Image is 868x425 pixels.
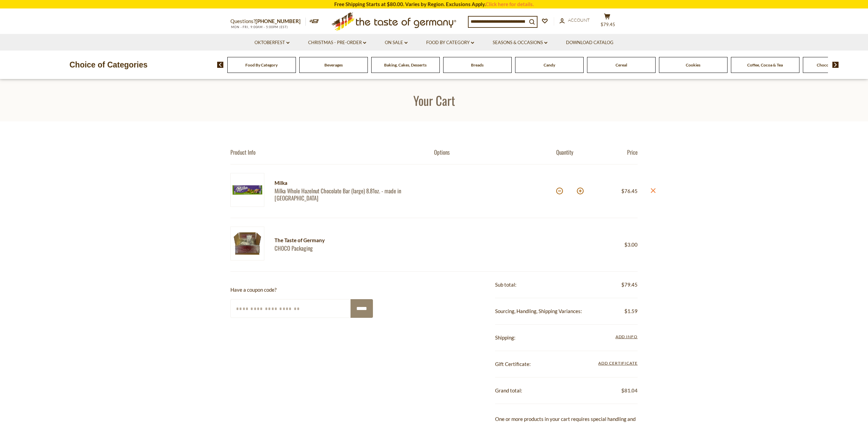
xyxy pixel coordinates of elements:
[601,22,615,27] span: $79.45
[624,242,638,248] span: $3.00
[493,39,547,46] a: Seasons & Occasions
[621,188,638,194] span: $76.45
[230,17,306,26] p: Questions?
[495,334,515,341] span: Shipping:
[324,62,343,67] a: Beverages
[426,39,474,46] a: Food By Category
[621,281,638,289] span: $79.45
[471,62,484,67] a: Breads
[254,39,289,46] a: Oktoberfest
[566,39,614,46] a: Download Catalog
[217,62,224,68] img: previous arrow
[275,179,422,187] div: Milka
[230,227,264,260] img: CHOCO Packaging
[275,245,445,252] a: CHOCO Packaging
[544,62,555,67] a: Candy
[308,39,366,46] a: Christmas - PRE-ORDER
[495,308,582,314] span: Sourcing, Handling, Shipping Variances:
[230,173,264,207] img: Milka Whole Hazelnut Chocolate Bar
[597,149,638,156] div: Price
[245,62,278,67] a: Food By Category
[384,62,427,67] a: Baking, Cakes, Desserts
[597,13,617,30] button: $79.45
[616,334,638,339] span: Add Info
[385,39,408,46] a: On Sale
[817,62,857,67] a: Chocolate & Marzipan
[230,25,288,29] span: MON - FRI, 9:00AM - 5:00PM (EST)
[495,282,516,288] span: Sub total:
[21,93,847,108] h1: Your Cart
[434,149,556,156] div: Options
[747,62,783,67] a: Coffee, Cocoa & Tea
[616,62,627,67] a: Cereal
[230,286,373,294] p: Have a coupon code?
[230,149,434,156] div: Product Info
[560,17,590,24] a: Account
[832,62,839,68] img: next arrow
[256,18,301,24] a: [PHONE_NUMBER]
[556,149,597,156] div: Quantity
[495,361,531,367] span: Gift Certificate:
[275,187,422,202] a: Milka Whole Hazelnut Chocolate Bar (large) 8.81oz. - made in [GEOGRAPHIC_DATA]
[624,307,638,315] span: $1.59
[568,17,590,23] span: Account
[495,387,522,393] span: Grand total:
[686,62,700,67] a: Cookies
[598,360,638,367] span: Add Certificate
[621,386,638,395] span: $81.04
[486,1,534,7] a: Click here for details.
[275,236,445,245] div: The Taste of Germany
